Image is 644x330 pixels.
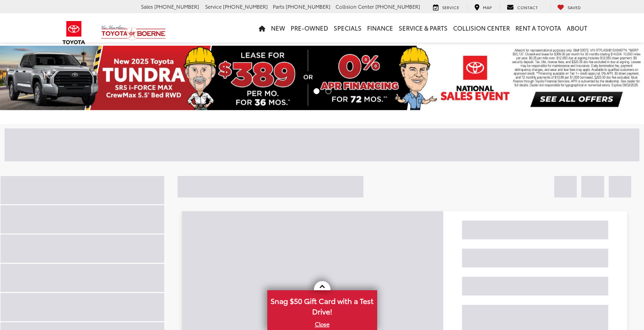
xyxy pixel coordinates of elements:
[336,3,374,10] span: Collision Center
[364,13,396,43] a: Finance
[568,4,581,10] span: Saved
[450,13,513,43] a: Collision Center
[331,13,364,43] a: Specials
[268,291,376,319] span: Snag $50 Gift Card with a Test Drive!
[205,3,222,10] span: Service
[154,3,199,10] span: [PHONE_NUMBER]
[513,13,564,43] a: Rent a Toyota
[375,3,420,10] span: [PHONE_NUMBER]
[517,4,538,10] span: Contact
[256,13,268,43] a: Home
[223,3,268,10] span: [PHONE_NUMBER]
[101,25,166,41] img: Vic Vaughan Toyota of Boerne
[442,4,459,10] span: Service
[141,3,153,10] span: Sales
[483,4,492,10] span: Map
[268,13,288,43] a: New
[426,4,466,11] a: Service
[57,18,91,48] img: Toyota
[550,4,588,11] a: My Saved Vehicles
[467,4,498,11] a: Map
[273,3,284,10] span: Parts
[500,4,545,11] a: Contact
[286,3,330,10] span: [PHONE_NUMBER]
[396,13,450,43] a: Service & Parts: Opens in a new tab
[288,13,331,43] a: Pre-Owned
[564,13,590,43] a: About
